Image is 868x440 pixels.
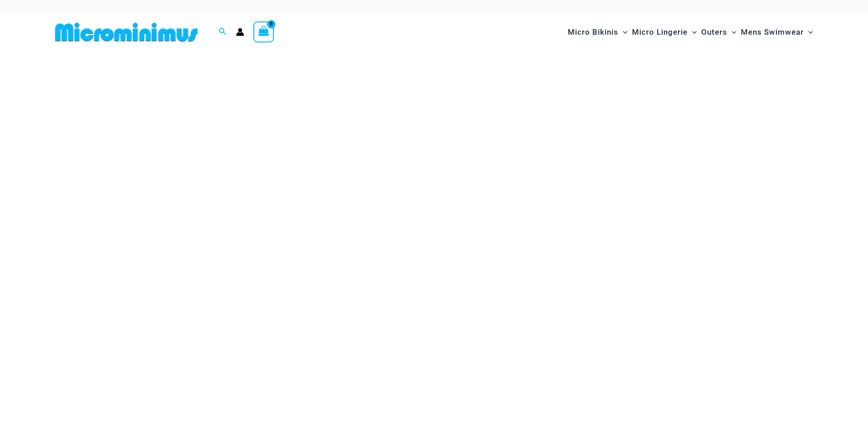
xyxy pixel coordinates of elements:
[568,21,618,44] span: Micro Bikinis
[699,18,739,46] a: OutersMenu ToggleMenu Toggle
[727,21,736,44] span: Menu Toggle
[618,21,627,44] span: Menu Toggle
[236,28,244,36] a: Account icon link
[253,21,274,42] a: View Shopping Cart, empty
[51,22,201,42] img: MM SHOP LOGO FLAT
[219,26,227,38] a: Search icon link
[688,21,697,44] span: Menu Toggle
[630,18,699,46] a: Micro LingerieMenu ToggleMenu Toggle
[804,21,813,44] span: Menu Toggle
[565,18,630,46] a: Micro BikinisMenu ToggleMenu Toggle
[701,21,727,44] span: Outers
[739,18,815,46] a: Mens SwimwearMenu ToggleMenu Toggle
[741,21,804,44] span: Mens Swimwear
[632,21,688,44] span: Micro Lingerie
[564,17,817,47] nav: Site Navigation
